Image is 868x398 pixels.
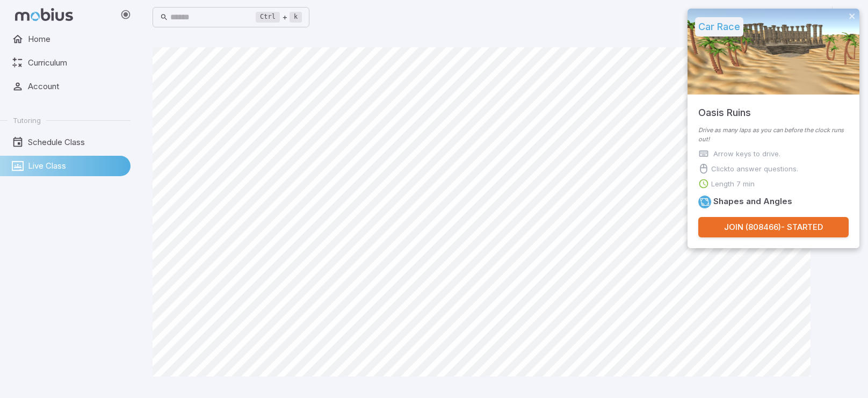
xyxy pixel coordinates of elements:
[713,148,780,159] p: Arrow keys to drive.
[713,196,792,207] h6: Shapes and Angles
[711,178,755,189] p: Length 7 min
[698,126,849,144] p: Drive as many laps as you can before the clock runs out!
[711,163,798,174] p: Click to answer questions.
[256,11,302,24] div: +
[256,12,280,23] kbd: Ctrl
[695,17,743,37] h5: Car Race
[789,7,809,27] button: Fullscreen Game
[809,7,830,27] button: Start Drawing on Questions
[698,217,849,237] button: Join (808466)- Started
[28,81,123,92] span: Account
[698,196,711,208] a: Shapes and Angles
[688,9,859,248] div: Join Activity
[28,33,123,45] span: Home
[849,12,856,22] button: close
[28,57,123,69] span: Curriculum
[28,160,123,172] span: Live Class
[13,115,41,125] span: Tutoring
[28,136,123,148] span: Schedule Class
[698,95,751,120] h5: Oasis Ruins
[290,12,302,23] kbd: k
